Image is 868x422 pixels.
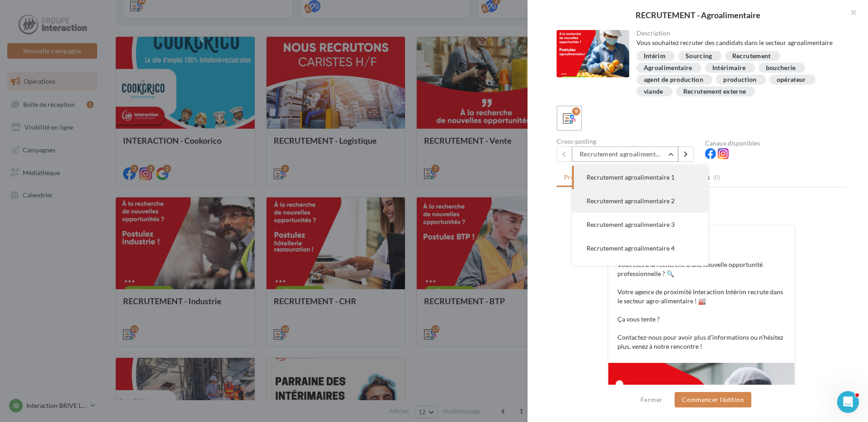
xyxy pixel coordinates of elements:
span: Recrutement agroalimentaire 4 [587,244,675,252]
div: agent de production [644,76,704,83]
div: Intérimaire [712,65,746,71]
button: Recrutement agroalimentaire 3 [572,213,708,236]
span: (0) [713,174,721,181]
div: Recrutement [732,53,771,60]
button: Fermer [637,394,666,405]
div: Cross-posting [557,138,698,145]
div: boucherie [766,65,796,71]
div: Description [636,30,839,36]
div: production [723,76,757,83]
span: Recrutement agroalimentaire 2 [587,197,675,205]
div: Recrutement externe [683,88,746,95]
iframe: Intercom live chat [837,391,859,413]
div: opérateur [777,76,806,83]
div: Vous souhaitez recruter des candidats dans le secteur agroalimentaire [636,38,839,47]
div: Sourcing [686,53,712,60]
p: Vous êtes à la recherche d’une nouvelle opportunité professionnelle ? 🔍 Votre agence de proximité... [617,260,785,351]
button: Recrutement agroalimentaire 2 [572,189,708,213]
button: Recrutement agroalimentaire 4 [572,236,708,260]
span: Recrutement agroalimentaire 1 [587,173,675,181]
span: Recrutement agroalimentaire 3 [587,221,675,228]
button: Commencer l'édition [675,392,751,407]
div: viande [644,88,663,95]
button: Recrutement agroalimentaire 1 [572,166,708,189]
div: 9 [572,107,580,116]
button: Recrutement agroalimentaire 1 [572,146,678,162]
div: RECRUTEMENT - Agroalimentaire [542,11,853,19]
div: Agroalimentaire [644,65,692,71]
div: Canaux disponibles [705,140,846,146]
div: Intérim [644,53,666,60]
